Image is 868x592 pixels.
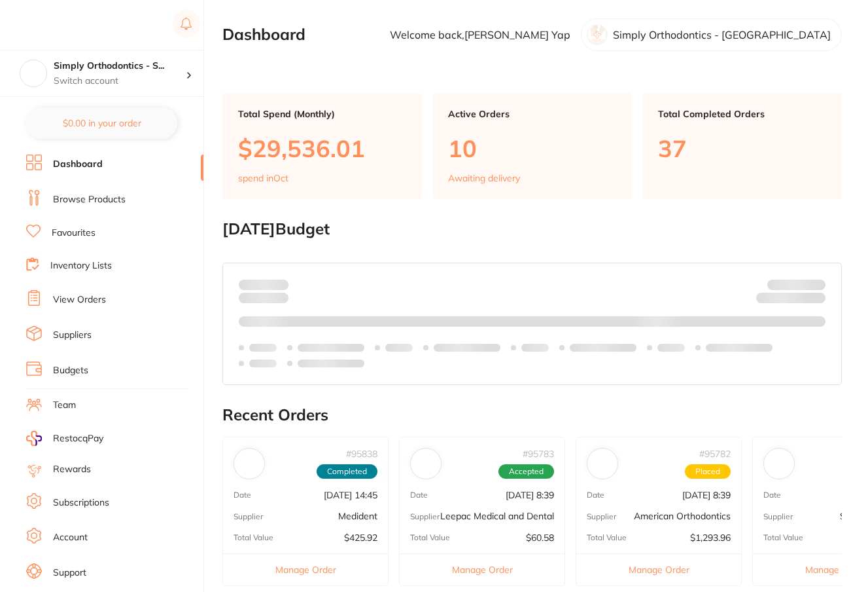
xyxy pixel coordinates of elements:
p: Supplier [587,512,616,521]
h2: Recent Orders [222,406,842,424]
p: # 95782 [699,449,731,459]
button: Manage Order [400,553,564,585]
p: $425.92 [344,532,377,543]
p: Total Spend (Monthly) [238,109,406,119]
h2: [DATE] Budget [222,220,842,238]
img: Solventum (KCI) [767,451,791,476]
a: Team [53,399,76,412]
a: Total Spend (Monthly)$29,536.01spend inOct [222,93,422,199]
a: RestocqPay [26,431,103,446]
p: Date [587,490,604,500]
img: Medident [237,451,262,476]
span: Completed [317,464,377,479]
p: Medident [338,511,377,521]
p: Budget: [767,279,825,289]
p: Active Orders [448,109,616,119]
p: Total Value [410,533,450,542]
button: Manage Order [223,553,388,585]
button: $0.00 in your order [26,107,177,139]
p: Welcome back, [PERSON_NAME] Yap [390,29,570,41]
a: Favourites [52,227,95,240]
span: RestocqPay [53,432,103,445]
p: Remaining: [756,290,825,306]
img: American Orthodontics [590,451,615,476]
p: Awaiting delivery [448,173,520,183]
a: Inventory Lists [50,259,112,272]
p: Labels extended [298,358,364,369]
p: Labels [385,342,413,353]
a: Support [53,566,86,580]
p: Labels extended [434,342,500,353]
strong: $0.00 [803,295,825,306]
a: Subscriptions [53,496,109,509]
p: spend in Oct [238,173,288,183]
p: Supplier [763,512,793,521]
p: $29,536.01 [238,135,406,162]
img: Leepac Medical and Dental [413,451,438,476]
p: month [239,290,288,306]
p: Total Completed Orders [658,109,826,119]
p: Labels [521,342,549,353]
p: Date [763,490,781,500]
span: Accepted [498,464,554,479]
p: Labels [657,342,685,353]
strong: $NaN [800,278,825,290]
p: [DATE] 8:39 [506,490,554,500]
a: Budgets [53,364,88,377]
p: $60.58 [526,532,554,543]
a: Restocq Logo [26,10,110,40]
h4: Simply Orthodontics - Sydenham [54,60,186,73]
p: Supplier [410,512,440,521]
a: Dashboard [53,158,103,171]
a: Total Completed Orders37 [642,93,842,199]
h2: Dashboard [222,26,305,44]
a: View Orders [53,293,106,306]
p: [DATE] 14:45 [324,490,377,500]
p: # 95838 [346,449,377,459]
a: Account [53,531,88,544]
a: Suppliers [53,329,92,342]
p: $1,293.96 [690,532,731,543]
p: Simply Orthodontics - [GEOGRAPHIC_DATA] [613,29,831,41]
a: Browse Products [53,193,126,206]
p: 10 [448,135,616,162]
p: Leepac Medical and Dental [440,511,554,521]
p: Labels [249,342,277,353]
p: Labels [249,358,277,369]
a: Active Orders10Awaiting delivery [432,93,632,199]
span: Placed [685,464,731,479]
img: RestocqPay [26,431,42,446]
p: [DATE] 8:39 [682,490,731,500]
img: Restocq Logo [26,17,110,33]
p: Switch account [54,75,186,88]
button: Manage Order [576,553,741,585]
p: Date [234,490,251,500]
p: Date [410,490,428,500]
p: 37 [658,135,826,162]
p: Total Value [763,533,803,542]
p: Supplier [234,512,263,521]
img: Simply Orthodontics - Sydenham [20,60,46,86]
a: Rewards [53,463,91,476]
p: Labels extended [706,342,773,353]
p: American Orthodontics [634,511,731,521]
p: Labels extended [298,342,364,353]
p: # 95783 [523,449,554,459]
p: Total Value [234,533,273,542]
p: Labels extended [570,342,636,353]
p: Total Value [587,533,627,542]
p: Spent: [239,279,288,289]
strong: $0.00 [266,278,288,290]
